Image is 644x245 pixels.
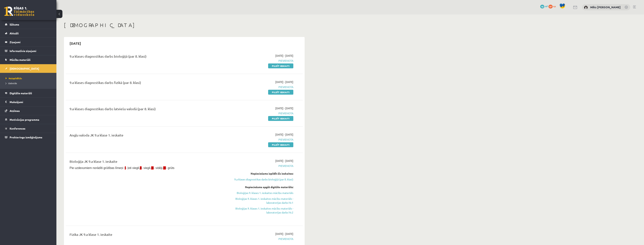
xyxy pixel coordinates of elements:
[10,109,20,112] span: Atzīmes
[10,38,52,46] legend: Ziņojumi
[10,32,19,35] span: Aktuāli
[5,124,52,133] a: Konferences
[590,5,621,9] a: Miks [PERSON_NAME]
[5,98,52,106] a: Maksājumi
[545,5,548,8] span: mP
[10,67,39,70] span: [DEMOGRAPHIC_DATA]
[222,138,293,142] span: Pievienota
[70,54,217,61] div: 9.a klases diagnostikas darbs bioloģijā (par 8. klasi)
[140,166,142,170] span: II
[70,159,217,166] div: Bioloģija JK 9.a klase 1. ieskaite
[222,172,293,176] div: Nepieciešams izpildīt šīs ieskaites:
[10,136,42,139] span: Proktoringa izmēģinājums
[5,47,52,55] a: Informatīvie ziņojumi
[70,133,217,139] div: Angļu valoda JK 9.a klase 1. ieskaite
[6,81,53,85] a: Izlabotās
[10,127,25,130] span: Konferences
[222,59,293,63] span: Pievienota
[553,5,556,8] span: xp
[275,232,293,236] span: [DATE] - [DATE]
[548,5,553,8] span: 97
[5,55,52,64] a: Mācību materiāli
[584,6,588,9] img: Miks Bubis
[540,5,544,8] span: 16
[268,116,293,121] a: Pildīt ieskaiti
[5,89,52,97] a: Digitālie materiāli
[64,22,305,28] h1: [DEMOGRAPHIC_DATA]
[268,142,293,147] a: Pildīt ieskaiti
[10,47,52,55] legend: Informatīvie ziņojumi
[4,7,34,16] a: Rīgas 1. Tālmācības vidusskola
[275,54,293,58] span: [DATE] - [DATE]
[222,111,293,115] span: Pievienota
[70,166,174,170] span: Pie uzdevumiem norādīti grūtības līmeņi : - ļoti viegli, - viegli, - vidēji, - grūts
[222,177,293,181] a: 9.a klases diagnostikas darbs bioloģijā (par 8. klasi)
[5,20,52,29] a: Sākums
[222,85,293,89] span: Pievienota
[66,39,85,48] h2: [DATE]
[10,98,52,106] legend: Maksājumi
[10,23,19,26] span: Sākums
[163,166,166,170] span: IV
[275,106,293,110] span: [DATE] - [DATE]
[268,90,293,95] a: Pildīt ieskaiti
[10,118,39,121] span: Motivācijas programma
[222,164,293,168] span: Pievienota
[222,237,293,241] span: Pievienota
[5,29,52,38] a: Aktuāli
[10,91,32,95] span: Digitālie materiāli
[5,64,52,73] a: [DEMOGRAPHIC_DATA]
[222,207,293,214] a: Bioloģijas 9. klases 1. ieskaites mācību materiāls - laboratorijas darbs Nr.2
[222,191,293,195] a: Bioloģijas 9. klases 1. ieskaites mācību materiāls
[5,38,52,46] a: Ziņojumi
[540,5,548,8] a: 16 mP
[222,197,293,205] a: Bioloģijas 9. klases 1. ieskaites mācību materiāls - laboratorijas darbs Nr.1
[275,159,293,163] span: [DATE] - [DATE]
[5,106,52,115] a: Atzīmes
[222,185,293,189] div: Nepieciešams apgūt digitālo materiālu:
[6,82,17,85] span: Izlabotās
[275,133,293,136] span: [DATE] - [DATE]
[125,166,126,170] span: I
[70,80,217,87] div: 9.a klases diagnostikas darbs fizikā (par 8. klasi)
[548,5,558,8] a: 97 xp
[151,166,154,170] span: III
[70,106,217,113] div: 9.a klases diagnostikas darbs latviešu valodā (par 8. klasi)
[6,77,53,80] a: Neizpildītās
[5,115,52,124] a: Motivācijas programma
[10,58,30,61] span: Mācību materiāli
[5,133,52,142] a: Proktoringa izmēģinājums
[70,232,217,239] div: Fizika JK 9.a klase 1. ieskaite
[268,63,293,68] a: Pildīt ieskaiti
[275,80,293,84] span: [DATE] - [DATE]
[6,77,22,80] span: Neizpildītās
